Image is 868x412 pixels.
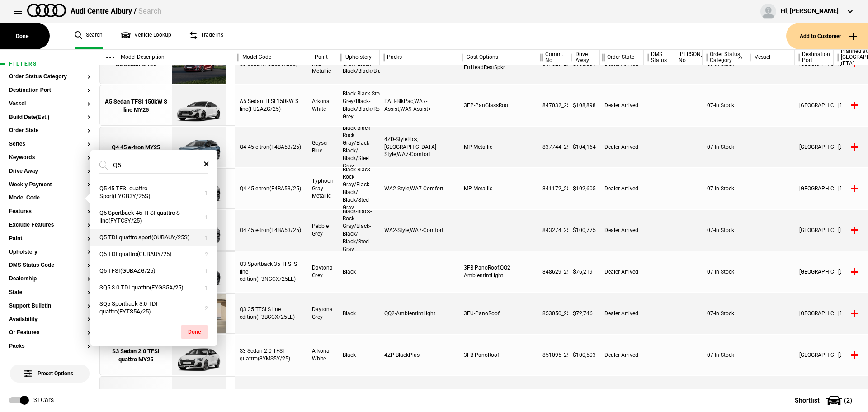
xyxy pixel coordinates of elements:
[9,182,90,188] button: Weekly Payment
[459,251,538,292] div: 3FB-PanoRoof,QQ2-AmbientIntLight
[600,210,644,251] div: Dealer Arrived
[167,85,230,126] img: Audi_FU2AZG_25_FW_Z9Z9_WA9_PAH_9VS_WA7_PYH_3FP_U43_(Nadin:_3FP_9VS_C84_PAH_PYH_SN8_U43_WA7_WA9)_e...
[9,74,90,87] section: Order Status Category
[459,127,538,167] div: MP-Metallic
[90,229,217,246] button: Q5 TDI quattro sport(GUBAUY/25S)
[703,210,747,251] div: 07-In Stock
[307,210,338,251] div: Pebble Grey
[104,127,167,168] a: Q4 45 e-tron MY25
[90,263,217,279] button: Q5 TFSI(GUBAZG/25)
[600,85,644,126] div: Dealer Arrived
[26,359,73,377] span: Preset Options
[167,127,230,168] img: Audi_F4BA53_25_AO_5Y5Y_4ZD_WA7_WA2_FB5_3S2_55K_PY5_PYY_QQ9_(Nadin:_3S2_4ZD_55K_6FJ_C15_FB5_PY5_PY...
[33,396,54,405] div: 31 Cars
[307,168,338,209] div: Typhoon Gray Metallic
[600,335,644,375] div: Dealer Arrived
[307,251,338,292] div: Daytona Grey
[795,397,820,403] span: Shortlist
[9,208,90,222] section: Features
[795,210,834,251] div: [GEOGRAPHIC_DATA]
[538,251,568,292] div: 848629_25
[9,330,90,336] button: Or Features
[9,303,90,309] button: Support Bulletin
[538,210,568,251] div: 843274_25
[747,50,794,65] div: Vessel
[600,293,644,334] div: Dealer Arrived
[795,168,834,209] div: [GEOGRAPHIC_DATA]
[568,293,600,334] div: $72,746
[795,50,833,65] div: Destination Port
[27,4,66,17] img: audi.png
[703,50,747,65] div: Order Status Category
[380,50,459,65] div: Packs
[9,262,90,269] button: DMS Status Code
[568,85,600,126] div: $108,898
[568,251,600,292] div: $76,219
[167,335,230,376] img: Audi_8YMS5Y_25_EI_Z9Z9_3FB_0P6_4ZP_(Nadin:_0P6_3FB_4ZP_6FJ_C55_S7K)_ext.png
[71,6,161,16] div: Audi Centre Albury /
[795,335,834,375] div: [GEOGRAPHIC_DATA]
[781,7,839,16] div: Hi, [PERSON_NAME]
[9,262,90,276] section: DMS Status Code
[9,236,90,242] button: Paint
[380,85,459,126] div: PAH-BlkPac,WA7-Assist,WA9-Assist+
[380,210,459,251] div: WA2-Style,WA7-Comfort
[181,325,208,339] button: Done
[844,397,852,403] span: ( 2 )
[703,335,747,375] div: 07-In Stock
[9,249,90,263] section: Upholstery
[75,23,103,49] a: Search
[9,195,90,201] button: Model Code
[189,23,223,49] a: Trade ins
[703,293,747,334] div: 07-In Stock
[459,293,538,334] div: 3FU-PanoRoof
[9,87,90,101] section: Destination Port
[9,61,90,67] h1: Filters
[338,293,380,334] div: Black
[9,343,90,357] section: Packs
[600,50,643,65] div: Order State
[9,114,90,121] button: Build Date(Est.)
[338,335,380,375] div: Black
[9,303,90,317] section: Support Bulletin
[235,50,307,65] div: Model Code
[538,127,568,167] div: 837744_25
[9,330,90,343] section: Or Features
[104,347,167,364] div: S3 Sedan 2.0 TFSI quattro MY25
[459,168,538,209] div: MP-Metallic
[338,210,380,251] div: Black-Black-Rock Gray/Black-Black/ Black/Steel Gray
[338,168,380,209] div: Black-Black-Rock Gray/Black-Black/ Black/Steel Gray
[568,335,600,375] div: $100,503
[90,279,217,296] button: SQ5 3.0 TDI quattro(FYGS5A/25)
[235,251,307,292] div: Q3 Sportback 35 TFSI S line edition(F3NCCX/25LE)
[9,236,90,249] section: Paint
[644,50,671,65] div: DMS Status
[9,317,90,323] button: Availability
[795,251,834,292] div: [GEOGRAPHIC_DATA]
[9,168,90,175] button: Drive Away
[9,276,90,289] section: Dealership
[703,85,747,126] div: 07-In Stock
[121,23,171,49] a: Vehicle Lookup
[703,168,747,209] div: 07-In Stock
[538,293,568,334] div: 853050_25
[9,74,90,80] button: Order Status Category
[9,168,90,182] section: Drive Away
[380,168,459,209] div: WA2-Style,WA7-Comfort
[90,180,217,205] button: Q5 45 TFSI quattro Sport(FYGB3Y/25S)
[99,50,235,65] div: Model Description
[568,210,600,251] div: $100,775
[90,205,217,229] button: Q5 Sportback 45 TFSI quattro S line(FYTC3Y/25)
[459,85,538,126] div: 3FP-PanGlassRoo
[9,276,90,282] button: Dealership
[235,210,307,251] div: Q4 45 e-tron(F4BA53/25)
[9,155,90,161] button: Keywords
[235,335,307,375] div: S3 Sedan 2.0 TFSI quattro(8YMS5Y/25)
[538,50,568,65] div: Comm. No.
[671,50,702,65] div: [PERSON_NAME] No
[9,128,90,141] section: Order State
[138,7,161,15] span: Search
[600,127,644,167] div: Dealer Arrived
[9,128,90,134] button: Order State
[9,101,90,107] button: Vessel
